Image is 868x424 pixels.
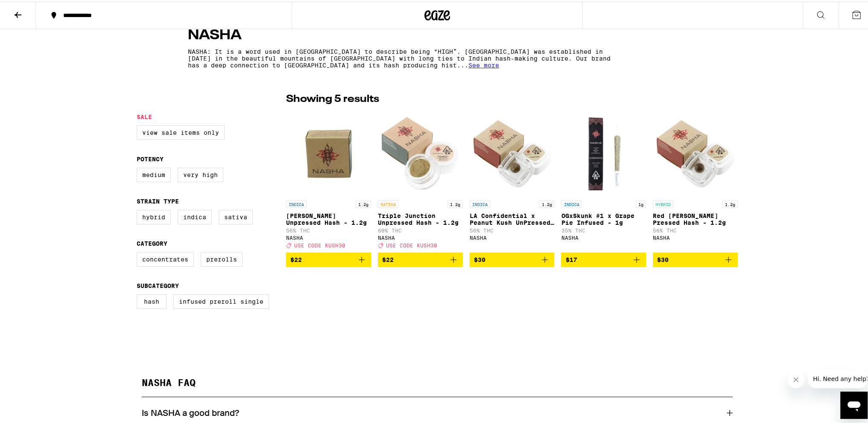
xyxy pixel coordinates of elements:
[653,226,738,232] p: 56% THC
[201,250,243,265] label: Prerolls
[470,109,555,195] img: NASHA - LA Confidential x Peanut Kush UnPressed Hash - 1.2g
[286,211,371,224] p: [PERSON_NAME] Unpressed Hash - 1.2g
[470,109,555,251] a: Open page for LA Confidential x Peanut Kush UnPressed Hash - 1.2g from NASHA
[286,109,371,251] a: Open page for Donny Burger Unpressed Hash - 1.2g from NASHA
[657,255,669,261] span: $30
[470,199,490,206] p: INDICA
[142,406,239,417] h3: Is NASHA a good brand?
[378,211,463,224] p: Triple Junction Unpressed Hash - 1.2g
[137,281,179,288] legend: Subcategory
[539,199,554,206] p: 1.2g
[178,166,223,180] label: Very High
[378,233,463,239] div: NASHA
[561,226,646,232] p: 35% THC
[840,390,868,417] iframe: Button to launch messaging window
[142,377,733,395] h2: NASHA FAQ
[474,255,485,261] span: $30
[137,238,167,245] legend: Category
[378,226,463,232] p: 60% THC
[722,199,738,206] p: 1.2g
[470,251,555,265] button: Add to bag
[470,211,555,224] p: LA Confidential x Peanut Kush UnPressed Hash - 1.2g
[561,199,582,206] p: INDICA
[653,251,738,265] button: Add to bag
[653,109,738,251] a: Open page for Red Runtz Pressed Hash - 1.2g from NASHA
[173,293,269,307] label: Infused Preroll Single
[137,250,194,265] label: Concentrates
[137,112,152,119] legend: Sale
[561,233,646,239] div: NASHA
[653,109,738,195] img: NASHA - Red Runtz Pressed Hash - 1.2g
[561,211,646,224] p: OGxSkunk #1 x Grape Pie Infused - 1g
[188,46,611,67] p: NASHA: It is a word used in [GEOGRAPHIC_DATA] to describe being “HIGH”. [GEOGRAPHIC_DATA] was est...
[653,211,738,224] p: Red [PERSON_NAME] Pressed Hash - 1.2g
[286,251,371,265] button: Add to bag
[378,109,463,251] a: Open page for Triple Junction Unpressed Hash - 1.2g from NASHA
[561,109,646,251] a: Open page for OGxSkunk #1 x Grape Pie Infused - 1g from NASHA
[561,109,646,195] img: NASHA - OGxSkunk #1 x Grape Pie Infused - 1g
[294,241,345,247] span: USE CODE KUSH30
[137,124,225,138] label: View Sale Items Only
[470,233,555,239] div: NASHA
[290,255,302,261] span: $22
[137,196,179,203] legend: Strain Type
[356,199,371,206] p: 1.2g
[137,166,171,180] label: Medium
[787,369,804,386] iframe: Close message
[178,208,212,223] label: Indica
[447,199,463,206] p: 1.2g
[137,208,171,223] label: Hybrid
[286,226,371,232] p: 56% THC
[382,255,394,261] span: $22
[378,251,463,265] button: Add to bag
[470,226,555,232] p: 56% THC
[286,109,371,195] img: NASHA - Donny Burger Unpressed Hash - 1.2g
[561,251,646,265] button: Add to bag
[137,293,167,307] label: Hash
[653,233,738,239] div: NASHA
[565,255,577,261] span: $17
[219,208,253,223] label: Sativa
[386,241,437,247] span: USE CODE KUSH30
[378,199,398,206] p: SATIVA
[5,6,61,13] span: Hi. Need any help?
[636,199,646,206] p: 1g
[286,90,379,105] p: Showing 5 results
[378,109,463,195] img: NASHA - Triple Junction Unpressed Hash - 1.2g
[808,368,868,386] iframe: Message from company
[653,199,673,206] p: HYBRID
[286,233,371,239] div: NASHA
[137,154,164,161] legend: Potency
[286,199,307,206] p: INDICA
[188,27,687,41] h4: NASHA
[468,60,499,67] span: See more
